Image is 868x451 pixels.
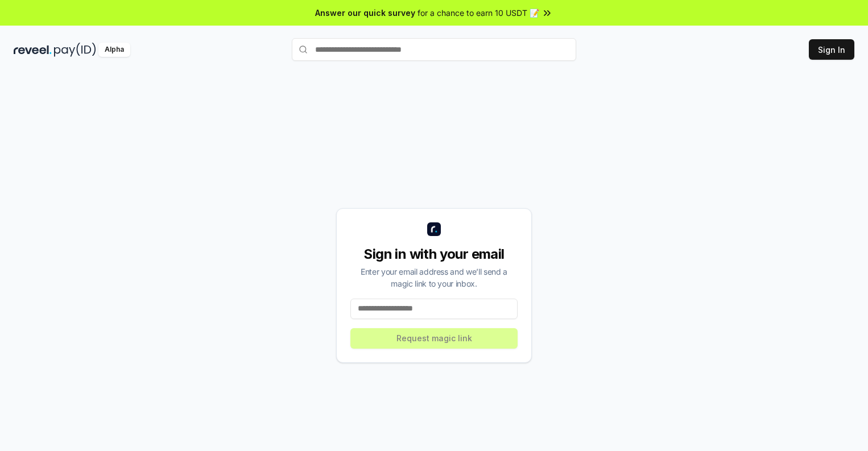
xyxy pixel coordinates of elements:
[98,43,130,57] div: Alpha
[14,43,52,57] img: reveel_dark
[809,39,854,60] button: Sign In
[350,245,518,263] div: Sign in with your email
[418,7,539,19] span: for a chance to earn 10 USDT 📝
[315,7,415,19] span: Answer our quick survey
[54,43,96,57] img: pay_id
[427,222,441,236] img: logo_small
[350,266,518,289] div: Enter your email address and we’ll send a magic link to your inbox.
